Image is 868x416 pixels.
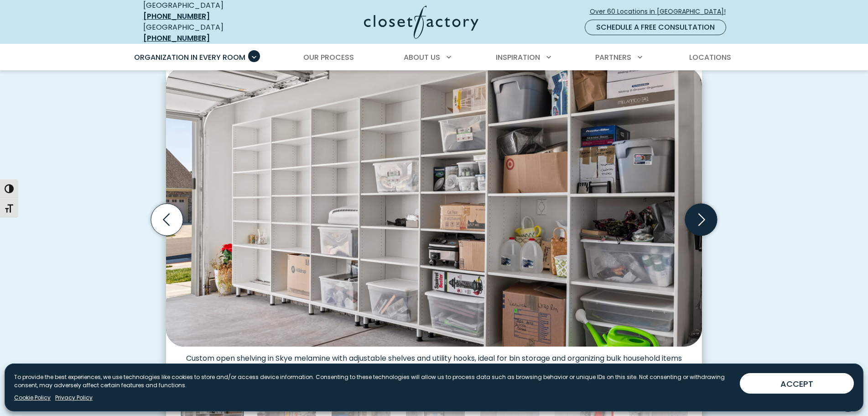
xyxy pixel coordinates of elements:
[143,33,210,43] a: [PHONE_NUMBER]
[740,373,854,394] button: ACCEPT
[303,52,354,63] span: Our Process
[134,52,245,63] span: Organization in Every Room
[166,67,702,347] img: Garage wall with full-height white cabinetry, open cubbies
[128,45,741,70] nav: Primary Menu
[585,20,726,35] a: Schedule a Free Consultation
[589,4,733,20] a: Over 60 Locations in [GEOGRAPHIC_DATA]!
[14,394,51,402] a: Cookie Policy
[364,5,478,39] img: Closet Factory Logo
[55,394,93,402] a: Privacy Policy
[143,22,275,44] div: [GEOGRAPHIC_DATA]
[166,347,702,372] figcaption: Custom open shelving in Skye melamine with adjustable shelves and utility hooks, ideal for bin st...
[147,200,187,239] button: Previous slide
[681,200,721,239] button: Next slide
[689,52,731,63] span: Locations
[496,52,540,63] span: Inspiration
[14,373,733,390] p: To provide the best experiences, we use technologies like cookies to store and/or access device i...
[590,7,733,16] span: Over 60 Locations in [GEOGRAPHIC_DATA]!
[404,52,440,63] span: About Us
[143,11,210,21] a: [PHONE_NUMBER]
[595,52,631,63] span: Partners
